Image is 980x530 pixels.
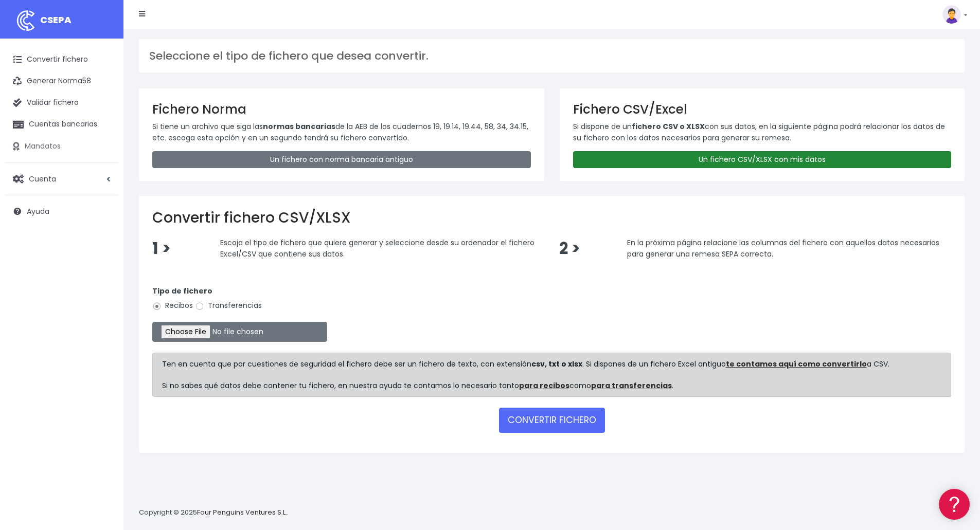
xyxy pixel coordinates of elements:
[152,151,531,168] a: Un fichero con norma bancaria antiguo
[573,121,952,144] p: Si dispone de un con sus datos, en la siguiente página podrá relacionar los datos de su fichero c...
[13,8,39,33] img: logo
[5,49,118,70] a: Convertir fichero
[149,49,954,63] h3: Seleccione el tipo de fichero que desea convertir.
[559,237,580,260] span: 2 >
[942,5,961,24] img: profile
[152,300,193,311] label: Recibos
[5,168,118,190] a: Cuenta
[726,359,867,369] a: te contamos aquí como convertirlo
[591,380,672,391] a: para transferencias
[519,380,569,391] a: para recibos
[197,507,287,517] a: Four Penguins Ventures S.L.
[573,102,952,117] h3: Fichero CSV/Excel
[152,237,171,260] span: 1 >
[195,300,262,311] label: Transferencias
[152,209,951,227] h2: Convertir fichero CSV/XLSX
[263,121,335,132] strong: normas bancarias
[152,286,212,296] strong: Tipo de fichero
[152,121,531,144] p: Si tiene un archivo que siga las de la AEB de los cuadernos 19, 19.14, 19.44, 58, 34, 34.15, etc....
[627,237,939,259] span: En la próxima página relacione las columnas del fichero con aquellos datos necesarios para genera...
[5,136,118,157] a: Mandatos
[573,151,952,168] a: Un fichero CSV/XLSX con mis datos
[531,359,582,369] strong: csv, txt o xlsx
[632,121,705,132] strong: fichero CSV o XLSX
[40,13,72,26] span: CSEPA
[5,70,118,92] a: Generar Norma58
[5,92,118,114] a: Validar fichero
[152,353,951,397] div: Ten en cuenta que por cuestiones de seguridad el fichero debe ser un fichero de texto, con extens...
[499,408,605,432] button: CONVERTIR FICHERO
[29,173,56,184] span: Cuenta
[5,114,118,135] a: Cuentas bancarias
[152,102,531,117] h3: Fichero Norma
[220,237,534,259] span: Escoja el tipo de fichero que quiere generar y seleccione desde su ordenador el fichero Excel/CSV...
[5,200,118,222] a: Ayuda
[139,507,289,518] p: Copyright © 2025 .
[27,206,49,216] span: Ayuda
